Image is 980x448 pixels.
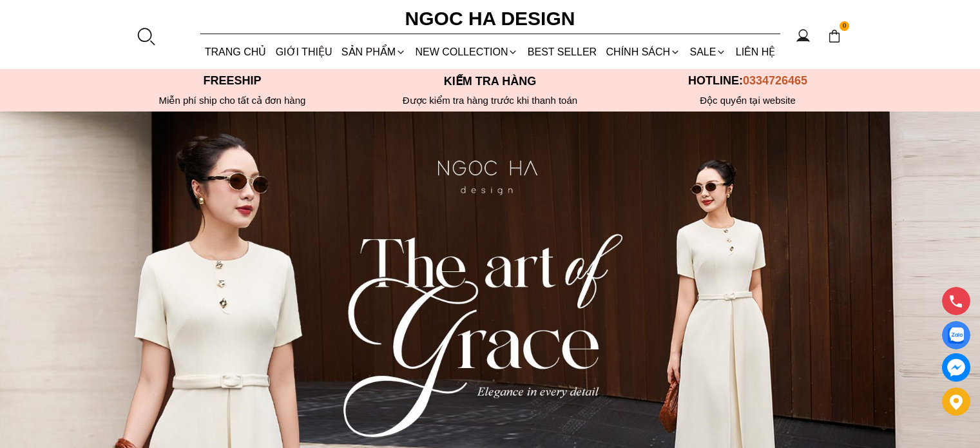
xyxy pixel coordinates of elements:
img: Display image [948,327,964,344]
p: Hotline: [619,74,877,88]
a: BEST SELLER [523,35,602,69]
img: img-CART-ICON-ksit0nf1 [827,29,841,43]
a: SALE [685,35,731,69]
p: Freeship [104,74,361,88]
h6: Độc quyền tại website [619,95,877,106]
a: Ngoc Ha Design [394,3,587,34]
div: Miễn phí ship cho tất cả đơn hàng [104,95,361,106]
span: 0334726465 [743,74,807,87]
div: SẢN PHẨM [337,35,411,69]
p: Được kiểm tra hàng trước khi thanh toán [361,95,619,106]
span: 0 [840,21,850,32]
div: Chính sách [601,35,685,69]
font: Kiểm tra hàng [444,75,536,88]
a: GIỚI THIỆU [271,35,336,69]
a: messenger [942,353,970,382]
a: NEW COLLECTION [410,35,523,69]
a: TRANG CHỦ [200,35,271,69]
a: Display image [942,321,970,349]
a: LIÊN HỆ [731,35,780,69]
